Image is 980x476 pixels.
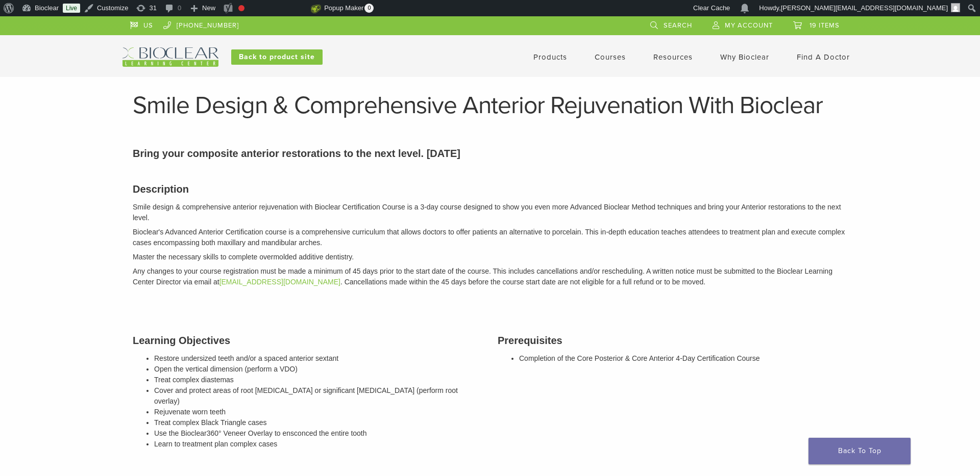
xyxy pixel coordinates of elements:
[533,52,567,62] a: Products
[207,429,367,437] span: 360° Veneer Overlay to ensconced the entire tooth
[154,364,482,375] li: Open the vertical dimension (perform a VDO)
[498,333,847,348] h3: Prerequisites
[122,47,218,67] img: Bioclear
[154,407,482,417] li: Rejuvenate worn teeth
[713,16,773,32] a: My Account
[650,16,692,32] a: Search
[793,16,840,32] a: 19 items
[519,353,847,364] li: Completion of the Core Posterior & Core Anterior 4-Day Certification Course
[238,5,244,11] div: Focus keyphrase not set
[133,252,847,262] p: Master the necessary skills to complete overmolded additive dentistry.
[664,21,692,30] span: Search
[231,49,323,65] a: Back to product site
[219,278,340,286] a: [EMAIL_ADDRESS][DOMAIN_NAME]
[154,375,482,385] li: Treat complex diastemas
[808,438,911,464] a: Back To Top
[720,52,769,62] a: Why Bioclear
[154,440,277,448] span: Learn to treatment plan complex cases
[133,202,847,223] p: Smile design & comprehensive anterior rejuvenation with Bioclear Certification Course is a 3-day ...
[725,21,773,30] span: My Account
[133,227,847,248] p: Bioclear's Advanced Anterior Certification course is a comprehensive curriculum that allows docto...
[163,16,239,32] a: [PHONE_NUMBER]
[154,353,482,364] li: Restore undersized teeth and/or a spaced anterior sextant
[781,4,948,12] span: [PERSON_NAME][EMAIL_ADDRESS][DOMAIN_NAME]
[154,385,482,407] li: Cover and protect areas of root [MEDICAL_DATA] or significant [MEDICAL_DATA] (perform root overlay)
[653,52,693,62] a: Resources
[364,4,374,13] span: 0
[130,16,153,32] a: US
[254,3,311,15] img: Views over 48 hours. Click for more Jetpack Stats.
[154,417,482,428] li: Treat complex Black Triangle cases
[154,428,482,439] li: Use the Bioclear
[133,93,847,118] h1: Smile Design & Comprehensive Anterior Rejuvenation With Bioclear
[797,52,850,62] a: Find A Doctor
[133,146,847,161] p: Bring your composite anterior restorations to the next level. [DATE]
[810,21,840,30] span: 19 items
[133,333,482,348] h3: Learning Objectives
[133,181,847,197] h3: Description
[133,267,832,286] em: Any changes to your course registration must be made a minimum of 45 days prior to the start date...
[63,4,80,13] a: Live
[595,52,626,62] a: Courses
